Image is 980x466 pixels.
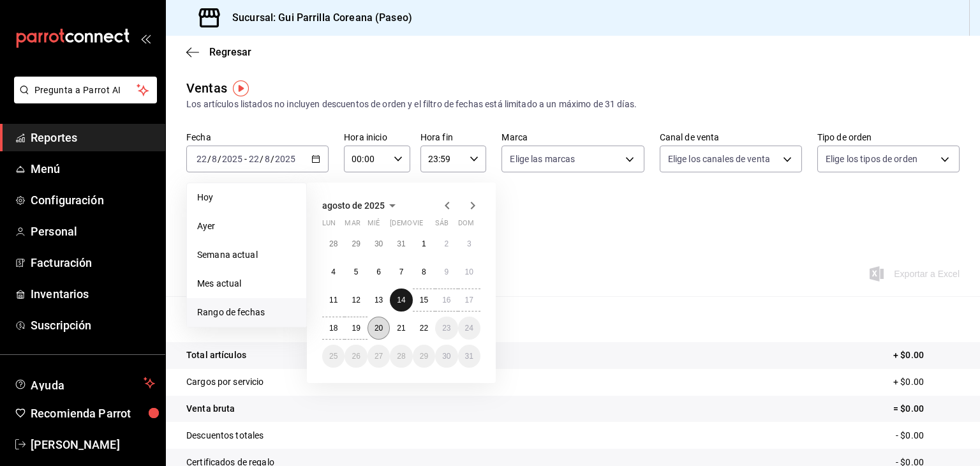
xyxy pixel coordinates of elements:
[322,232,345,255] button: 28 de julio de 2025
[233,80,249,96] img: Tooltip marker
[197,220,296,233] span: Ayer
[435,260,457,283] button: 9 de agosto de 2025
[329,296,338,304] abbr: 11 de agosto de 2025
[322,198,400,213] button: agosto de 2025
[345,317,367,340] button: 19 de agosto de 2025
[31,317,155,334] span: Suscripción
[458,219,474,232] abbr: domingo
[422,239,426,248] abbr: 1 de agosto de 2025
[390,219,465,232] abbr: jueves
[896,429,960,442] p: - $0.00
[367,289,390,312] button: 13 de agosto de 2025
[322,219,336,232] abbr: lunes
[375,296,383,304] abbr: 13 de agosto de 2025
[375,352,383,361] abbr: 27 de agosto de 2025
[354,267,359,276] abbr: 5 de agosto de 2025
[390,289,412,312] button: 14 de agosto de 2025
[442,296,450,304] abbr: 16 de agosto de 2025
[420,133,487,142] label: Hora fin
[345,289,367,312] button: 12 de agosto de 2025
[218,154,221,164] span: /
[826,153,917,165] span: Elige los tipos de orden
[211,154,218,164] input: --
[197,277,296,290] span: Mes actual
[186,429,264,442] p: Descuentos totales
[322,200,385,211] span: agosto de 2025
[893,349,960,362] p: + $0.00
[329,239,338,248] abbr: 28 de julio de 2025
[186,79,227,98] div: Ventas
[197,306,296,319] span: Rango de fechas
[397,324,405,333] abbr: 21 de agosto de 2025
[390,260,412,283] button: 7 de agosto de 2025
[375,239,383,248] abbr: 30 de julio de 2025
[186,375,264,389] p: Cargos por servicio
[467,239,471,248] abbr: 3 de agosto de 2025
[510,153,575,165] span: Elige las marcas
[31,129,155,146] span: Reportes
[420,352,428,361] abbr: 29 de agosto de 2025
[186,46,251,58] button: Regresar
[413,317,435,340] button: 22 de agosto de 2025
[390,232,412,255] button: 31 de julio de 2025
[413,345,435,368] button: 29 de agosto de 2025
[352,296,360,304] abbr: 12 de agosto de 2025
[207,154,211,164] span: /
[458,260,480,283] button: 10 de agosto de 2025
[221,154,243,164] input: ----
[244,154,247,164] span: -
[31,192,155,209] span: Configuración
[390,317,412,340] button: 21 de agosto de 2025
[31,436,155,453] span: [PERSON_NAME]
[422,267,426,276] abbr: 8 de agosto de 2025
[442,352,450,361] abbr: 30 de agosto de 2025
[375,324,383,333] abbr: 20 de agosto de 2025
[444,267,449,276] abbr: 9 de agosto de 2025
[345,232,367,255] button: 29 de julio de 2025
[435,289,457,312] button: 16 de agosto de 2025
[329,352,338,361] abbr: 25 de agosto de 2025
[893,375,960,389] p: + $0.00
[352,239,360,248] abbr: 29 de julio de 2025
[260,154,264,164] span: /
[367,219,380,232] abbr: miércoles
[322,260,345,283] button: 4 de agosto de 2025
[322,345,345,368] button: 25 de agosto de 2025
[344,133,410,142] label: Hora inicio
[367,260,390,283] button: 6 de agosto de 2025
[893,402,960,416] p: = $0.00
[660,133,802,142] label: Canal de venta
[186,402,235,416] p: Venta bruta
[196,154,207,164] input: --
[435,345,457,368] button: 30 de agosto de 2025
[444,239,449,248] abbr: 2 de agosto de 2025
[413,289,435,312] button: 15 de agosto de 2025
[413,219,423,232] abbr: viernes
[322,289,345,312] button: 11 de agosto de 2025
[420,324,428,333] abbr: 22 de agosto de 2025
[817,133,960,142] label: Tipo de orden
[222,10,412,26] h3: Sucursal: Gui Parrilla Coreana (Paseo)
[274,154,296,164] input: ----
[420,296,428,304] abbr: 15 de agosto de 2025
[352,324,360,333] abbr: 19 de agosto de 2025
[31,375,138,391] span: Ayuda
[435,232,457,255] button: 2 de agosto de 2025
[329,324,338,333] abbr: 18 de agosto de 2025
[345,345,367,368] button: 26 de agosto de 2025
[345,219,360,232] abbr: martes
[458,317,480,340] button: 24 de agosto de 2025
[465,352,473,361] abbr: 31 de agosto de 2025
[264,154,271,164] input: --
[197,191,296,204] span: Hoy
[367,317,390,340] button: 20 de agosto de 2025
[248,154,260,164] input: --
[31,254,155,271] span: Facturación
[413,260,435,283] button: 8 de agosto de 2025
[31,223,155,240] span: Personal
[397,239,405,248] abbr: 31 de julio de 2025
[435,317,457,340] button: 23 de agosto de 2025
[397,352,405,361] abbr: 28 de agosto de 2025
[209,46,251,58] span: Regresar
